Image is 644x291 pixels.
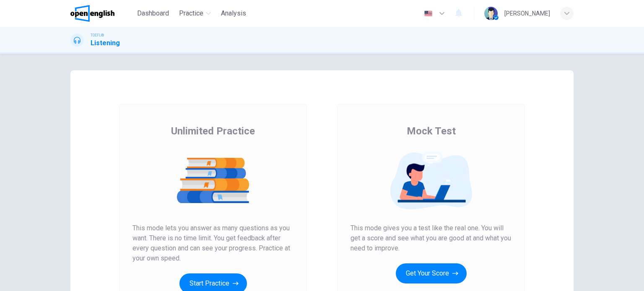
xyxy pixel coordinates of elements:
span: Unlimited Practice [171,124,255,138]
a: OpenEnglish logo [70,5,134,22]
div: [PERSON_NAME] [504,8,550,18]
span: Mock Test [407,124,456,138]
span: Dashboard [137,8,169,18]
span: This mode lets you answer as many questions as you want. There is no time limit. You get feedback... [132,223,293,263]
button: Analysis [218,6,249,21]
button: Dashboard [134,6,172,21]
img: OpenEnglish logo [70,5,114,22]
button: Get Your Score [396,263,467,283]
img: en [423,10,434,17]
span: Analysis [221,8,246,18]
button: Practice [176,6,214,21]
span: Practice [179,8,203,18]
h1: Listening [91,38,120,48]
span: TOEFL® [91,32,104,38]
span: This mode gives you a test like the real one. You will get a score and see what you are good at a... [351,223,512,253]
img: Profile picture [484,7,498,20]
